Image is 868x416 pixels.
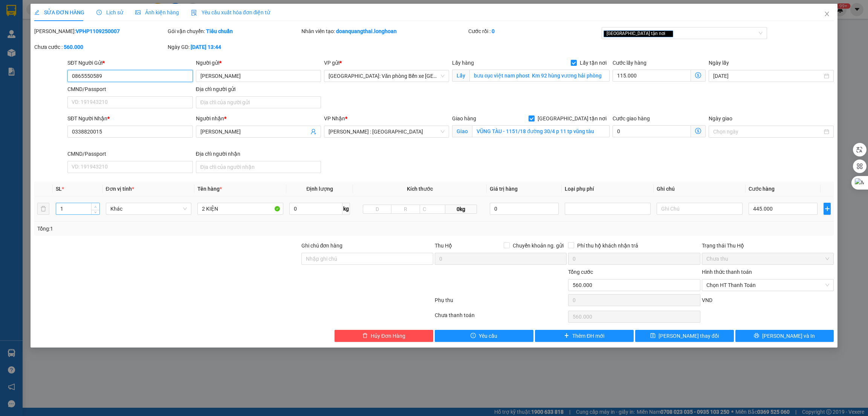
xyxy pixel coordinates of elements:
span: VND [702,297,712,303]
span: Giá trị hàng [490,186,518,192]
span: printer [754,333,759,339]
span: Khác [110,203,187,214]
span: SỬA ĐƠN HÀNG [34,9,84,15]
span: Chuyển khoản ng. gửi [510,241,567,250]
div: [PERSON_NAME]: [34,27,166,35]
span: Increase Value [91,203,99,210]
div: Người nhận [196,114,321,123]
input: D [363,205,391,214]
div: Người gửi [196,59,321,67]
span: [GEOGRAPHIC_DATA] tận nơi [535,114,610,123]
span: Lấy tận nơi [577,59,610,67]
img: icon [191,10,197,16]
strong: CSKH: [21,26,40,32]
div: SĐT Người Gửi [67,59,193,67]
button: deleteHủy Đơn Hàng [335,330,433,342]
span: clock-circle [96,10,102,15]
span: user-add [310,129,316,135]
button: plus [824,203,831,215]
b: VPHP1109250007 [76,28,120,34]
span: Lấy [452,70,469,82]
span: 0kg [445,205,477,214]
b: 0 [492,28,495,34]
button: save[PERSON_NAME] thay đổi [635,330,734,342]
span: Decrease Value [91,210,99,214]
span: [GEOGRAPHIC_DATA] tận nơi [604,30,673,37]
input: Địa chỉ của người nhận [196,161,321,173]
input: Địa chỉ của người gửi [196,96,321,108]
span: Cước hàng [749,186,775,192]
div: VP gửi [324,59,449,67]
span: Hồ Chí Minh : Kho Quận 12 [329,126,445,137]
div: Trạng thái Thu Hộ [702,241,834,250]
span: edit [34,10,40,15]
span: dollar-circle [695,128,701,134]
input: Ghi Chú [657,203,743,215]
th: Ghi chú [654,182,746,196]
span: [PHONE_NUMBER] [3,26,57,39]
span: Hủy Đơn Hàng [371,332,405,340]
div: Địa chỉ người gửi [196,85,321,93]
label: Hình thức thanh toán [702,269,752,275]
div: Gói vận chuyển: [168,27,300,35]
strong: PHIẾU DÁN LÊN HÀNG [50,3,149,14]
button: printer[PERSON_NAME] và In [735,330,834,342]
span: delete [362,333,368,339]
button: Close [816,4,837,25]
span: kg [342,203,350,215]
span: plus [824,206,830,212]
label: Ghi chú đơn hàng [301,243,343,249]
span: Thêm ĐH mới [572,332,604,340]
span: [PERSON_NAME] và In [762,332,815,340]
input: VD: Bàn, Ghế [197,203,283,215]
b: Tiêu chuẩn [206,28,233,34]
span: Thu Hộ [435,243,452,249]
span: SL [56,186,62,192]
span: up [93,205,98,209]
label: Cước lấy hàng [613,60,646,66]
div: CMND/Passport [67,150,193,158]
span: Tên hàng [197,186,222,192]
input: Ngày lấy [713,72,822,80]
input: Ghi chú đơn hàng [301,253,433,265]
span: Giao [452,125,472,137]
span: CÔNG TY TNHH CHUYỂN PHÁT NHANH BẢO AN [66,26,138,39]
span: VP Nhận [324,115,345,121]
div: SĐT Người Nhận [67,114,193,123]
label: Ngày lấy [709,60,729,66]
div: Phụ thu [434,296,567,309]
span: down [93,210,98,215]
span: Giao hàng [452,115,476,121]
span: Lấy hàng [452,60,474,66]
label: Cước giao hàng [613,115,650,121]
input: Cước giao hàng [613,125,691,137]
span: Hải Phòng: Văn phòng Bến xe Thượng Lý [329,70,445,82]
span: Chưa thu [706,253,829,264]
span: Mã đơn: VPHP1109250007 [3,46,115,56]
span: Lịch sử [96,9,123,15]
span: dollar-circle [695,72,701,78]
th: Loại phụ phí [562,182,654,196]
span: Kích thước [407,186,433,192]
input: Giao tận nơi [472,125,609,137]
div: CMND/Passport [67,85,193,93]
b: 560.000 [64,44,83,50]
input: Ngày giao [713,128,822,136]
button: delete [37,203,49,215]
button: plusThêm ĐH mới [535,330,634,342]
span: Tổng cước [568,269,593,275]
span: close [824,11,830,17]
span: exclamation-circle [471,333,476,339]
b: doanquangthai.longhoan [336,28,397,34]
span: Định lượng [306,186,333,192]
span: plus [564,333,569,339]
b: [DATE] 13:44 [191,44,221,50]
div: Chưa thanh toán [434,311,567,324]
span: picture [135,10,141,15]
span: save [650,333,656,339]
div: Địa chỉ người nhận [196,150,321,158]
div: Cước rồi : [468,27,600,35]
span: Yêu cầu [479,332,497,340]
input: Cước lấy hàng [613,70,691,82]
div: Ngày GD: [168,43,300,51]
